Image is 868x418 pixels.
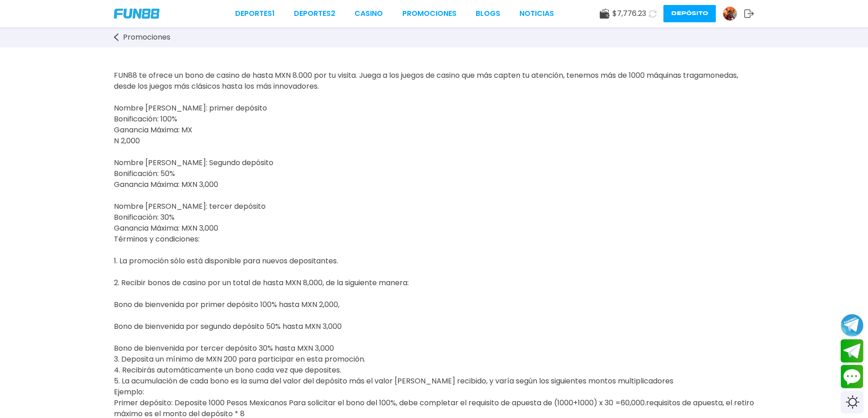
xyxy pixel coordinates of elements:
a: NOTICIAS [519,8,554,19]
img: Company Logo [114,9,159,19]
a: BLOGS [476,8,500,19]
button: Join telegram [841,339,863,363]
a: Avatar [723,6,744,21]
a: Promociones [114,32,180,43]
div: Switch theme [841,391,863,413]
span: $ 7,776.23 [612,8,646,19]
a: Promociones [402,8,457,19]
a: CASINO [354,8,383,19]
button: Join telegram channel [841,313,863,337]
a: Deportes2 [294,8,335,19]
img: Avatar [723,7,737,20]
button: Contact customer service [841,365,863,388]
span: Promociones [123,32,170,43]
button: Depósito [663,5,716,22]
a: Deportes1 [235,8,275,19]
